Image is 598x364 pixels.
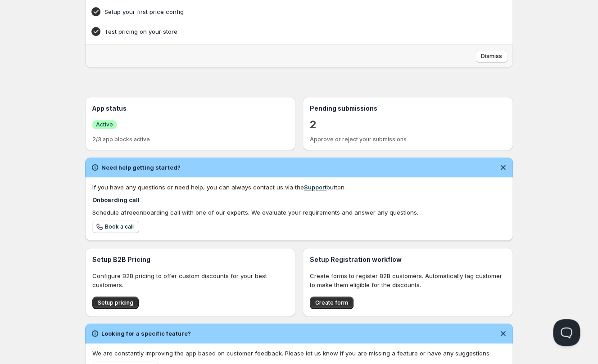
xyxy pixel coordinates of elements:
div: Schedule a onboarding call with one of our experts. We evaluate your requirements and answer any ... [92,208,506,217]
p: Configure B2B pricing to offer custom discounts for your best customers. [92,271,288,289]
span: Create form [315,299,348,306]
span: Setup pricing [98,299,133,306]
a: Support [304,184,326,191]
h4: Onboarding call [92,195,506,204]
a: 2 [310,117,317,132]
p: Create forms to register B2B customers. Automatically tag customer to make them eligible for the ... [310,271,506,289]
h2: Need help getting started? [101,163,181,172]
span: Active [96,121,113,128]
h4: Test pricing on your store [104,27,466,36]
a: Book a call [92,220,139,233]
p: 2/3 app blocks active [92,136,288,143]
h3: Setup B2B Pricing [92,255,288,264]
p: Approve or reject your submissions [310,136,506,143]
button: Dismiss notification [497,327,509,340]
span: Dismiss [481,53,502,60]
b: free [124,209,136,216]
button: Setup pricing [92,297,139,309]
button: Dismiss [476,50,507,63]
h4: Setup your first price config [104,7,466,16]
button: Dismiss notification [497,161,509,174]
a: SuccessActive [92,120,117,129]
p: We are constantly improving the app based on customer feedback. Please let us know if you are mis... [92,349,506,358]
button: Create form [310,297,353,309]
iframe: Help Scout Beacon - Open [553,319,580,346]
h3: App status [92,104,288,113]
h3: Pending submissions [310,104,506,113]
span: Book a call [105,223,134,230]
div: If you have any questions or need help, you can always contact us via the button. [92,183,506,192]
h2: Looking for a specific feature? [101,329,191,338]
h3: Setup Registration workflow [310,255,506,264]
